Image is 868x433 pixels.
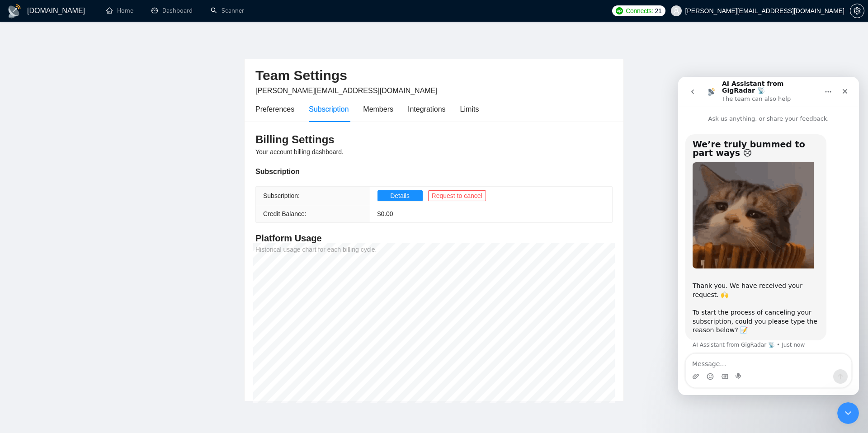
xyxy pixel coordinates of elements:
span: 21 [655,6,662,16]
span: Your account billing dashboard. [255,148,344,155]
span: [PERSON_NAME][EMAIL_ADDRESS][DOMAIN_NAME] [255,87,438,94]
button: Details [377,190,423,201]
button: setting [850,4,864,18]
img: logo [7,4,22,19]
img: upwork-logo.png [616,7,623,14]
span: user [673,8,679,14]
span: $ 0.00 [377,210,393,217]
a: searchScanner [211,7,244,14]
a: setting [850,7,864,14]
div: Integrations [408,104,446,115]
div: Members [363,104,393,115]
button: Request to cancel [428,190,486,201]
iframe: Intercom live chat [837,402,859,424]
h4: Platform Usage [255,232,613,245]
span: Connects: [626,6,653,16]
a: dashboardDashboard [151,7,193,14]
span: setting [850,7,864,14]
span: Credit Balance: [263,210,307,217]
span: Subscription: [263,192,300,199]
iframe: Intercom live chat [678,77,859,395]
span: Details [390,191,410,201]
div: Limits [460,104,479,115]
h3: Billing Settings [255,132,613,147]
div: Preferences [255,104,294,115]
h2: Team Settings [255,66,613,85]
span: Request to cancel [432,191,482,201]
a: homeHome [106,7,133,14]
div: Subscription [255,166,613,177]
div: Subscription [309,104,349,115]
